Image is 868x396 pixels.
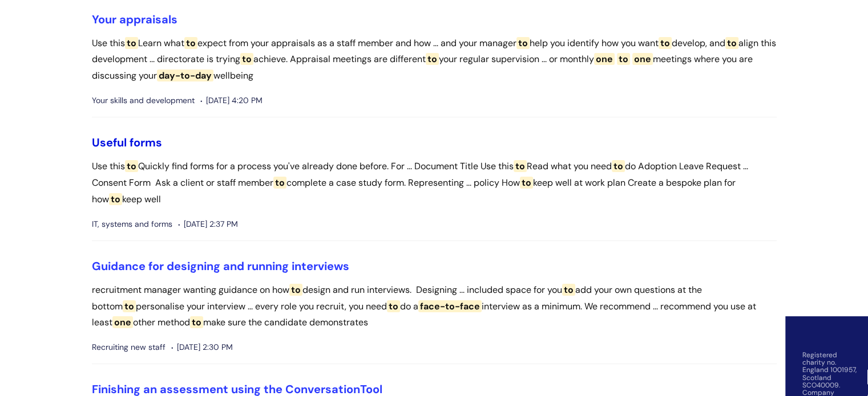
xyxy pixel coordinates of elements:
span: to [612,160,625,172]
span: one [632,53,653,65]
span: to [123,300,136,312]
span: day-to-day [157,70,213,81]
span: to [125,37,138,49]
span: to [109,193,122,205]
span: to [520,177,533,189]
span: to [562,284,575,296]
p: Use this Quickly find forms for a process you've already done before. For ... Document Title Use ... [92,158,777,207]
a: Your appraisals [92,12,177,27]
span: to [289,284,302,296]
span: [DATE] 4:20 PM [200,93,263,108]
span: face-to-face [418,300,482,312]
span: [DATE] 2:37 PM [178,217,238,231]
span: to [125,160,138,172]
span: Recruiting new staff [92,340,165,354]
p: recruitment manager wanting guidance on how design and run interviews. Designing ... included spa... [92,282,777,331]
span: to [240,53,253,65]
a: Useful forms [92,135,162,150]
span: to [514,160,527,172]
span: IT, systems and forms [92,217,172,231]
span: one [112,316,133,328]
span: to [659,37,672,49]
span: one [594,53,615,65]
p: Use this Learn what expect from your appraisals as a staff member and how ... and your manager he... [92,35,777,84]
span: to [617,53,630,65]
a: Guidance for designing and running interviews [92,259,349,273]
span: Your skills and development [92,93,195,108]
span: to [426,53,439,65]
span: to [184,37,197,49]
span: to [387,300,400,312]
span: to [273,177,286,189]
span: to [516,37,530,49]
span: to [190,316,203,328]
span: to [725,37,738,49]
span: [DATE] 2:30 PM [171,340,233,354]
